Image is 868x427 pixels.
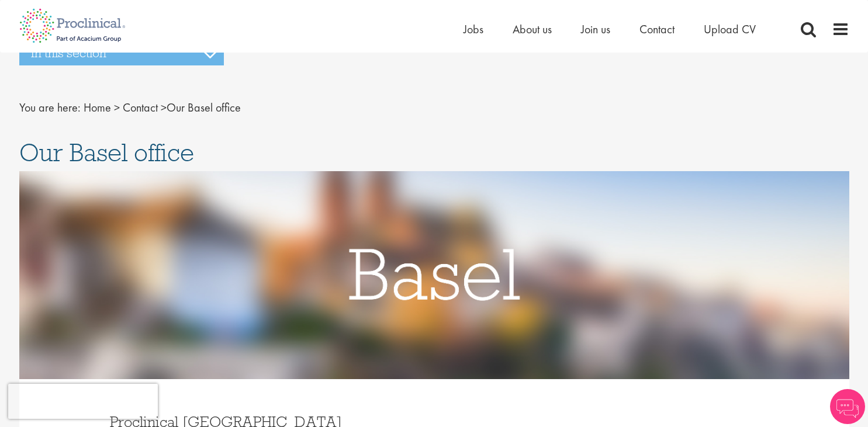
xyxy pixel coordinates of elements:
[19,100,81,115] span: You are here:
[19,41,224,65] h3: In this section
[8,384,158,419] iframe: reCAPTCHA
[830,389,865,424] img: Chatbot
[581,22,610,37] a: Join us
[19,137,194,168] span: Our Basel office
[464,22,483,37] a: Jobs
[513,22,552,37] a: About us
[123,100,158,115] a: breadcrumb link to Contact
[639,22,675,37] a: Contact
[84,100,241,115] span: Our Basel office
[704,22,756,37] a: Upload CV
[114,100,120,115] span: >
[161,100,167,115] span: >
[84,100,111,115] a: breadcrumb link to Home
